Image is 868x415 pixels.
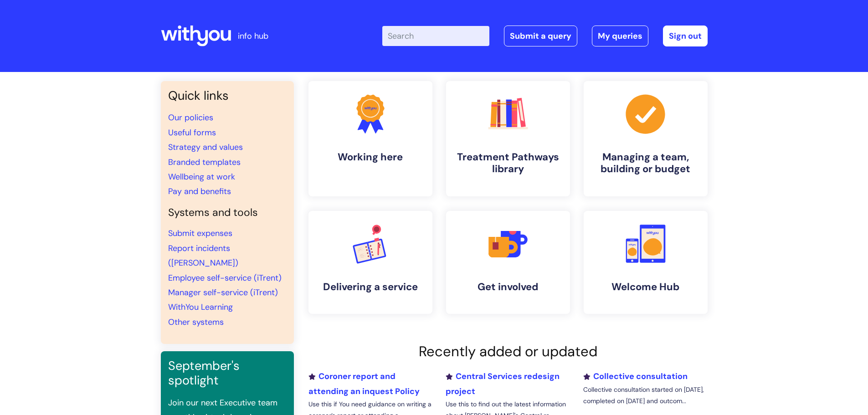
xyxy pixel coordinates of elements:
[168,171,235,182] a: Wellbeing at work
[238,29,268,43] p: info hub
[446,81,570,196] a: Treatment Pathways library
[168,112,213,123] a: Our policies
[583,384,707,407] p: Collective consultation started on [DATE], completed on [DATE] and outcom...
[308,211,432,314] a: Delivering a service
[584,81,708,196] a: Managing a team, building or budget
[308,343,708,360] h2: Recently added or updated
[168,186,231,197] a: Pay and benefits
[168,317,224,328] a: Other systems
[168,272,282,283] a: Employee self-service (iTrent)
[168,157,241,168] a: Branded templates
[168,228,232,239] a: Submit expenses
[591,151,700,175] h4: Managing a team, building or budget
[453,281,563,293] h4: Get involved
[592,26,648,46] a: My queries
[583,371,688,382] a: Collective consultation
[316,281,425,293] h4: Delivering a service
[453,151,563,175] h4: Treatment Pathways library
[591,281,700,293] h4: Welcome Hub
[168,206,287,219] h4: Systems and tools
[504,26,577,46] a: Submit a query
[168,127,216,138] a: Useful forms
[316,151,425,163] h4: Working here
[382,26,489,46] input: Search
[168,359,287,388] h3: September's spotlight
[446,371,560,396] a: Central Services redesign project
[168,88,287,103] h3: Quick links
[308,371,420,396] a: Coroner report and attending an inquest Policy
[308,81,432,196] a: Working here
[168,302,233,313] a: WithYou Learning
[382,26,708,46] div: | -
[663,26,708,46] a: Sign out
[168,287,278,298] a: Manager self-service (iTrent)
[168,142,243,153] a: Strategy and values
[584,211,708,314] a: Welcome Hub
[446,211,570,314] a: Get involved
[168,243,238,268] a: Report incidents ([PERSON_NAME])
